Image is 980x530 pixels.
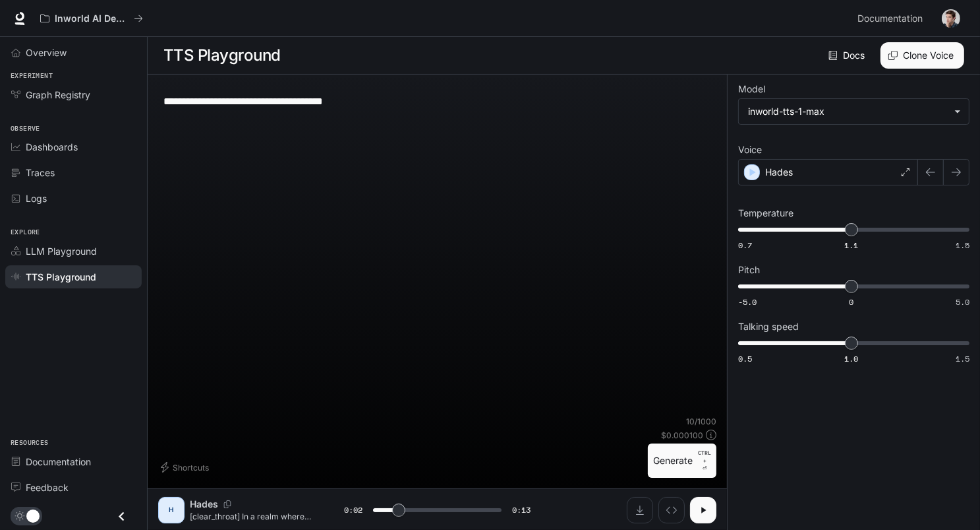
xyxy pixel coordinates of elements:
span: 1.5 [956,353,969,364]
span: Feedback [26,480,69,494]
a: TTS Playground [5,265,142,288]
p: Hades [765,166,793,179]
span: Documentation [26,455,91,469]
span: Dark mode toggle [26,508,40,523]
p: ⏎ [698,449,711,473]
button: Close drawer [107,503,136,530]
h1: TTS Playground [163,42,281,69]
p: 10 / 1000 [686,416,716,427]
span: 1.1 [844,240,858,251]
a: Overview [5,41,142,64]
p: CTRL + [698,449,711,465]
span: Documentation [857,11,923,27]
span: 5.0 [956,296,969,308]
span: Graph Registry [26,88,90,102]
span: 1.5 [956,240,969,251]
a: LLM Playground [5,240,142,263]
button: Shortcuts [158,457,214,478]
div: inworld-tts-1-max [748,105,948,118]
img: User avatar [942,9,960,28]
div: inworld-tts-1-max [739,99,969,124]
p: $ 0.000100 [661,430,703,441]
span: 0:02 [344,504,362,517]
a: Docs [826,42,870,69]
a: Dashboards [5,135,142,158]
p: Talking speed [738,322,799,331]
span: 0.5 [738,353,752,364]
p: [clear_throat] In a realm where magic flows like rivers and dragons soar through crimson skies, a... [190,511,312,522]
a: Traces [5,161,142,184]
a: Logs [5,187,142,210]
p: Model [738,84,765,94]
a: Feedback [5,476,142,499]
span: 0.7 [738,240,752,251]
span: -5.0 [738,296,757,308]
div: H [161,500,182,521]
button: Copy Voice ID [218,500,237,508]
p: Voice [738,145,762,154]
span: Traces [26,166,55,180]
button: User avatar [938,5,964,32]
span: 0:13 [512,504,531,517]
span: Dashboards [26,140,78,154]
button: GenerateCTRL +⏎ [648,444,716,478]
button: All workspaces [34,5,149,32]
button: Inspect [658,497,685,523]
span: Logs [26,191,47,205]
p: Pitch [738,265,760,275]
span: TTS Playground [26,270,96,284]
p: Inworld AI Demos [55,13,129,24]
span: LLM Playground [26,244,97,258]
span: 1.0 [844,353,858,364]
span: 0 [849,296,853,308]
a: Graph Registry [5,83,142,106]
a: Documentation [852,5,933,32]
p: Hades [190,498,218,511]
button: Clone Voice [880,42,964,69]
a: Documentation [5,450,142,473]
span: Overview [26,46,67,59]
button: Download audio [627,497,653,523]
p: Temperature [738,209,793,218]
